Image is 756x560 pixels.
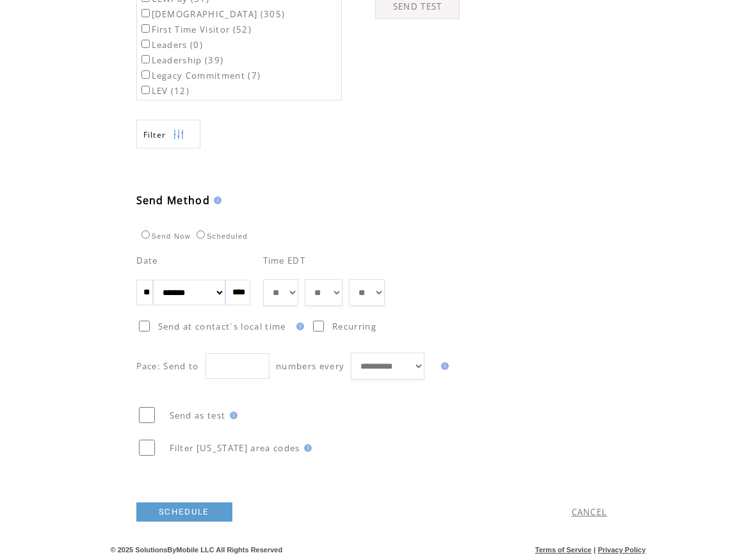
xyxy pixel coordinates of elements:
[111,546,283,554] span: © 2025 SolutionsByMobile LLC All Rights Reserved
[136,120,200,148] a: Filter
[136,193,211,207] span: Send Method
[226,412,237,419] img: help.gif
[332,321,376,332] span: Recurring
[138,232,191,240] label: Send Now
[139,24,252,35] label: First Time Visitor (52)
[141,24,150,33] input: First Time Visitor (52)
[276,360,344,372] span: numbers every
[158,321,286,332] span: Send at contact`s local time
[170,410,226,421] span: Send as test
[141,9,150,17] input: [DEMOGRAPHIC_DATA] (305)
[173,120,184,149] img: filters.png
[193,232,248,240] label: Scheduled
[300,444,312,452] img: help.gif
[141,86,150,94] input: LEV (12)
[136,255,158,266] span: Date
[197,230,205,239] input: Scheduled
[141,40,150,48] input: Leaders (0)
[572,506,607,518] a: CANCEL
[136,502,232,522] a: SCHEDULE
[139,54,224,66] label: Leadership (39)
[136,360,199,372] span: Pace: Send to
[437,362,449,370] img: help.gif
[143,129,166,140] span: Show filters
[139,70,261,81] label: Legacy Commitment (7)
[139,39,204,51] label: Leaders (0)
[141,55,150,63] input: Leadership (39)
[170,442,300,454] span: Filter [US_STATE] area codes
[535,546,591,554] a: Terms of Service
[139,85,190,97] label: LEV (12)
[141,230,150,239] input: Send Now
[593,546,595,554] span: |
[598,546,646,554] a: Privacy Policy
[139,8,286,20] label: [DEMOGRAPHIC_DATA] (305)
[293,323,304,330] img: help.gif
[210,196,221,204] img: help.gif
[141,70,150,79] input: Legacy Commitment (7)
[263,255,306,266] span: Time EDT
